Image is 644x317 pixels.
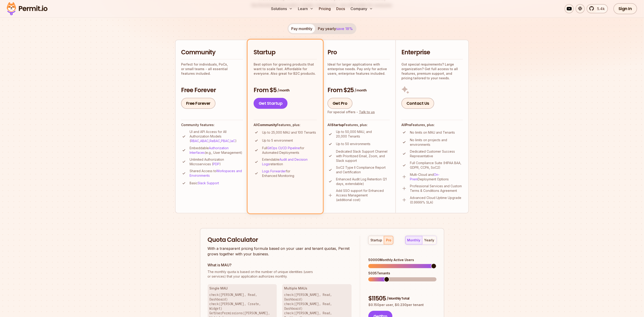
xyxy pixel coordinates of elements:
a: 5.4k [587,4,608,13]
p: Enhanced Audit Log Retention (21 days, extendable) [336,177,390,186]
p: Unlimited Authorization Microservices ( ) [190,157,243,166]
span: / month [355,88,367,93]
p: SoC2 Type II Compliance Report and Certification [336,165,390,174]
a: Audit and Decision Logs [262,157,308,166]
a: Talk to us [359,110,375,114]
p: Up to 50,000 MAU, and 20,000 Tenants [336,130,390,139]
a: RBAC [191,139,199,143]
a: PDP [213,162,219,166]
p: Ideal for larger applications with enterprise needs. Pay only for active users, enterprise featur... [328,62,390,76]
a: ABAC [200,139,209,143]
strong: Community [258,123,277,127]
span: / Monthly Total [387,296,409,301]
h2: Pro [328,48,390,57]
h3: What is MAU? [208,262,352,268]
p: Full Compliance Suite (HIPAA BAA, GDPR, CCPA, SoC2) [410,161,463,170]
div: yearly [424,238,434,243]
p: Embeddable (e.g., User Management) [190,146,243,155]
strong: Pro [405,123,411,127]
p: Professional Services and Custom Terms & Conditions Agreement [410,184,463,193]
h3: Multiple MAUs [284,286,350,291]
a: Sign In [613,3,637,14]
div: startup [370,238,382,243]
p: Multi-Cloud and Deployment Options [410,172,463,182]
h4: All Features, plus: [401,123,463,127]
p: Dedicated Customer Success Representative [410,149,463,158]
p: Full for Automated Deployments [262,146,317,155]
p: Extendable retention [262,157,317,166]
div: 5035 Tenants [368,271,436,276]
div: $ 11505 [368,295,436,303]
a: IaC [230,139,235,143]
p: Add SSO support for Enhanced Access Management (additional cost) [336,188,390,202]
h2: Quota Calculator [208,236,352,244]
a: Contact Us [401,98,434,109]
p: UI and API Access for All Authorization Models ( , , , , ) [190,130,243,143]
a: Get Pro [328,98,353,109]
h2: Enterprise [401,48,463,57]
a: Docs [335,4,347,13]
span: The monthly quota is based on the number of unique identities (users [208,270,352,274]
span: 5.4k [594,6,605,11]
img: Permit logo [5,1,50,17]
p: Basic [190,181,219,185]
p: Advanced Cloud Uptime Upgrade (0.9999% SLA) [410,196,463,205]
p: Perfect for individuals, PoCs, or small teams - all essential features included. [181,62,243,76]
p: Dedicated Slack Support Channel with Prioritized Email, Zoom, and Slack support [336,149,390,163]
h4: Community features: [181,123,243,127]
p: $ 0.150 per user, $ 0.230 per tenant [368,303,436,307]
span: / month [277,88,289,93]
h3: Single MAU [210,286,275,291]
p: No limits on projects and environments [410,138,463,147]
a: Free Forever [181,98,216,109]
a: Slack Support [198,181,219,185]
button: Learn [296,4,315,13]
button: Solutions [269,4,294,13]
a: Authorization Interfaces [190,146,229,154]
p: or services) that your application authorizes monthly. [208,270,352,279]
h4: All Features, plus: [254,123,317,127]
p: for Enhanced Monitoring [262,169,317,178]
p: Got special requirements? Large organization? Get full access to all features, premium support, a... [401,62,463,80]
p: Up to 5 environment [262,138,293,143]
p: Shared Access to [190,169,243,178]
p: Best option for growing products that want to scale fast. Affordable for everyone. Also great for... [254,62,317,76]
button: Company [349,4,375,13]
p: With a transparent pricing formula based on your user and tenant quotas, Permit grows together wi... [208,246,352,257]
h3: From $5 [254,86,317,94]
a: Logs Forwarder [262,169,286,173]
p: Up to 50 environments [336,142,370,146]
strong: Startup [331,123,344,127]
button: Pay yearlysave 18% [315,24,356,33]
h2: Startup [254,48,317,57]
p: No limits on MAU and Tenants [410,130,455,135]
a: ReBAC [210,139,220,143]
div: 50000 Monthly Active Users [368,258,436,262]
p: Up to 25,000 MAU and 100 Tenants [262,130,316,135]
span: save 18% [336,26,353,31]
div: For special offers - [328,110,375,114]
a: GitOps CI/CD Pipeline [267,146,300,150]
a: Get Startup [254,98,288,109]
h4: All Features, plus: [328,123,390,127]
h3: From $25 [328,86,390,94]
a: On-Prem [410,173,440,181]
a: Pricing [317,4,333,13]
h3: Free Forever [181,86,243,94]
h2: Community [181,48,243,57]
a: PBAC [221,139,230,143]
